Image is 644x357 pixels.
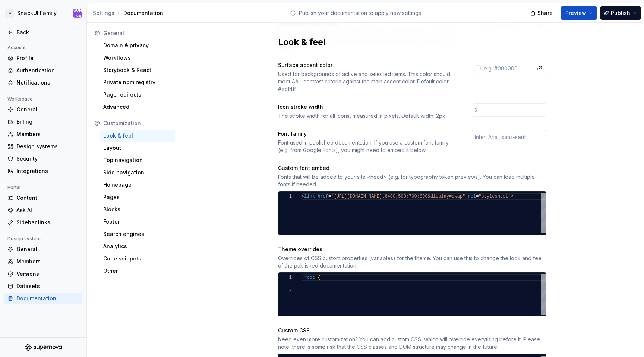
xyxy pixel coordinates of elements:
a: Code snippets [100,253,175,265]
a: Sidebar links [4,217,82,228]
a: General [4,104,82,116]
span: " [463,194,465,199]
div: 2 [278,281,292,288]
span: href [318,194,328,199]
div: Top navigation [103,157,172,164]
span: Publish [611,9,630,17]
a: Profile [4,52,82,64]
span: rel [468,194,476,199]
a: Notifications [4,77,82,89]
a: Search engines [100,228,175,240]
a: Integrations [4,165,82,177]
div: General [103,29,172,37]
a: Layout [100,142,175,154]
a: Datasets [4,280,82,292]
button: Settings [93,9,114,17]
div: Account [4,43,29,52]
div: General [16,246,79,253]
p: Publish your documentation to apply new settings. [299,9,422,17]
div: Documentation [16,295,79,302]
button: CSnackUI Family[PERSON_NAME] [1,5,85,21]
a: Other [100,265,175,277]
div: Side navigation [103,169,172,176]
span: [URL][DOMAIN_NAME] [334,194,382,199]
div: Members [16,130,79,138]
div: The stroke width for all icons, measured in pixels. Default width: 2px. [278,112,458,120]
span: = [476,194,479,199]
div: Advanced [103,103,172,111]
div: Overrides of CSS custom properties (variables) for the theme. You can use this to change the look... [278,255,546,269]
div: Security [16,155,79,162]
a: Footer [100,216,175,228]
div: Other [103,267,172,275]
div: Custom CSS [278,327,310,334]
div: 3 [278,288,292,294]
input: Inter, Arial, sans-serif [472,130,546,143]
div: Custom font embed [278,164,329,172]
div: Ask AI [16,206,79,214]
div: Datasets [16,282,79,290]
div: [PERSON_NAME] [73,1,82,25]
a: Look & feel [100,130,175,142]
a: General [4,243,82,255]
div: Notifications [16,79,79,86]
a: Security [4,153,82,165]
svg: Supernova Logo [25,344,62,351]
a: Advanced [100,101,175,113]
div: Portal [4,183,23,192]
div: General [16,106,79,113]
div: Content [16,194,79,202]
div: Theme overrides [278,246,322,253]
button: Publish [600,6,641,20]
div: Page redirects [103,91,172,98]
div: Documentation [93,9,177,17]
span: > [511,194,513,199]
div: Fonts that will be added to your site <head> (e.g. for typography token previews). You can load m... [278,173,546,188]
div: Workspace [4,95,36,104]
a: Members [4,256,82,268]
div: Versions [16,270,79,278]
div: Design system [4,234,44,243]
span: " [331,194,334,199]
div: 1 [278,193,292,200]
div: C [5,9,14,18]
div: Footer [103,218,172,225]
div: Surface accent color [278,61,332,69]
a: Back [4,26,82,38]
div: Customization [103,120,172,127]
input: 2 [472,103,546,117]
div: Pages [103,193,172,201]
a: Domain & privacy [100,40,175,51]
div: Private npm registry [103,79,172,86]
h2: Look & feel [278,36,537,48]
div: 1 [278,274,292,281]
div: Layout [103,144,172,152]
a: Pages [100,191,175,203]
div: Need even more customization? You can add custom CSS, which will override everything before it. P... [278,336,546,351]
a: Side navigation [100,167,175,178]
span: link [304,194,315,199]
div: Back [16,29,79,36]
div: Font used in published documentation. If you use a custom font family (e.g. from Google Fonts), y... [278,139,458,154]
a: Design systems [4,140,82,152]
a: Workflows [100,52,175,64]
div: Authentication [16,67,79,74]
div: Members [16,258,79,265]
div: SnackUI Family [17,9,57,17]
div: Domain & privacy [103,42,172,49]
a: Top navigation [100,154,175,166]
a: Homepage [100,179,175,191]
a: Ask AI [4,204,82,216]
a: Private npm registry [100,76,175,88]
a: Content [4,192,82,204]
button: Share [527,6,558,20]
div: Code snippets [103,255,172,262]
a: Members [4,128,82,140]
span: } [302,288,304,294]
span: = [328,194,331,199]
span: Preview [565,9,586,17]
div: Design systems [16,143,79,150]
div: Look & feel [103,132,172,139]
